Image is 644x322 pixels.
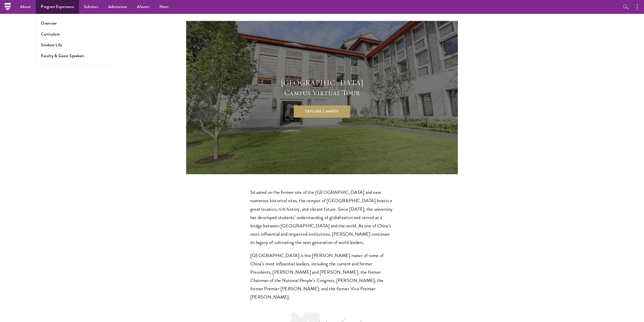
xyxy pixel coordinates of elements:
[41,42,62,48] a: Student Life
[41,31,60,37] a: Curriculum
[272,78,372,98] h4: [GEOGRAPHIC_DATA] Campus Virtual Tour
[294,105,350,118] a: Explore Campus
[250,188,394,246] p: Situated on the former site of the [GEOGRAPHIC_DATA] and near numerous historical sites, the camp...
[250,251,394,301] p: [GEOGRAPHIC_DATA] is the [PERSON_NAME] mater of some of China’s most influential leaders, includi...
[41,53,84,59] a: Faculty & Guest Speakers
[41,20,57,26] a: Overview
